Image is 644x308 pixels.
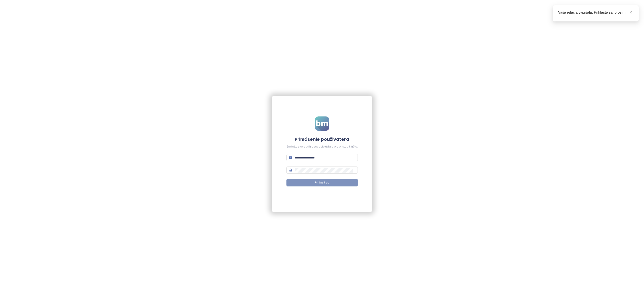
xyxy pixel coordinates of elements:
span: close [629,11,632,14]
img: logo [315,116,329,131]
button: Prihlásiť sa [286,179,358,186]
h4: Prihlásenie používateľa [286,136,358,142]
div: Zadajte svoje prihlasovacie údaje pre prístup k účtu. [286,145,358,149]
span: Prihlásiť sa [315,181,329,185]
div: Vaša relácia vypršala. Prihláste sa, prosím. [558,10,633,15]
span: lock [289,169,292,172]
span: mail [289,156,292,159]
